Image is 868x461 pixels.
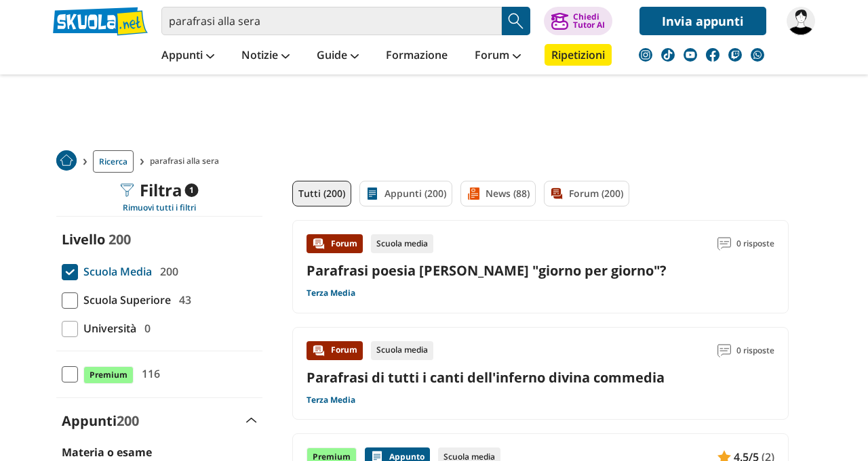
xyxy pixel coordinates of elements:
span: Scuola Superiore [78,291,171,309]
div: Scuola media [371,234,433,253]
img: instagram [639,48,652,62]
span: 200 [155,263,178,280]
a: Forum (200) [544,181,629,206]
span: 200 [117,412,139,430]
img: twitch [728,48,742,62]
a: Ripetizioni [545,44,612,66]
a: Appunti (200) [359,181,452,206]
span: 0 risposte [736,234,774,253]
label: Appunti [62,412,139,430]
span: Premium [83,366,134,384]
img: Commenti lettura [717,344,731,357]
img: Forum filtro contenuto [550,187,564,200]
span: 0 risposte [736,341,774,360]
a: Formazione [382,44,451,68]
label: Materia o esame [62,445,152,460]
img: tiktok [661,48,675,62]
img: youtube [684,48,697,62]
div: Rimuovi tutti i filtri [56,202,262,213]
label: Livello [62,230,105,248]
a: Forum [471,44,524,68]
a: Parafrasi poesia [PERSON_NAME] "giorno per giorno"? [307,261,667,280]
span: parafrasi alla sera [150,150,224,173]
button: ChiediTutor AI [544,7,612,35]
img: News filtro contenuto [467,187,480,200]
a: Notizie [238,44,293,68]
div: Chiedi Tutor AI [573,13,605,29]
span: 116 [136,365,160,382]
div: Forum [307,234,363,253]
img: Forum contenuto [312,344,325,357]
img: Apri e chiudi sezione [246,418,257,423]
a: Tutti (200) [292,181,351,206]
a: Terza Media [307,288,355,299]
a: Parafrasi di tutti i canti dell'inferno divina commedia [307,368,665,387]
img: Forum contenuto [312,237,325,250]
div: Scuola media [371,341,433,360]
img: Home [56,150,77,171]
span: Università [78,320,136,337]
img: Alexziccaadoramolooo [787,7,815,35]
span: 1 [185,183,199,197]
span: 43 [174,291,191,309]
img: Commenti lettura [717,237,731,250]
span: 200 [108,230,131,248]
img: Cerca appunti, riassunti o versioni [506,11,526,31]
a: News (88) [460,181,536,206]
div: Forum [307,341,363,360]
a: Guide [313,44,362,68]
img: Appunti filtro contenuto [366,187,379,200]
a: Ricerca [93,150,134,173]
a: Terza Media [307,395,355,405]
div: Filtra [121,181,199,200]
span: Scuola Media [78,263,152,280]
a: Home [56,150,77,173]
button: Search Button [502,7,530,35]
img: WhatsApp [751,48,764,62]
a: Invia appunti [639,7,766,35]
img: Filtra filtri mobile [121,183,134,197]
input: Cerca appunti, riassunti o versioni [161,7,502,35]
span: 0 [139,320,151,337]
img: facebook [706,48,719,62]
a: Appunti [158,44,218,68]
